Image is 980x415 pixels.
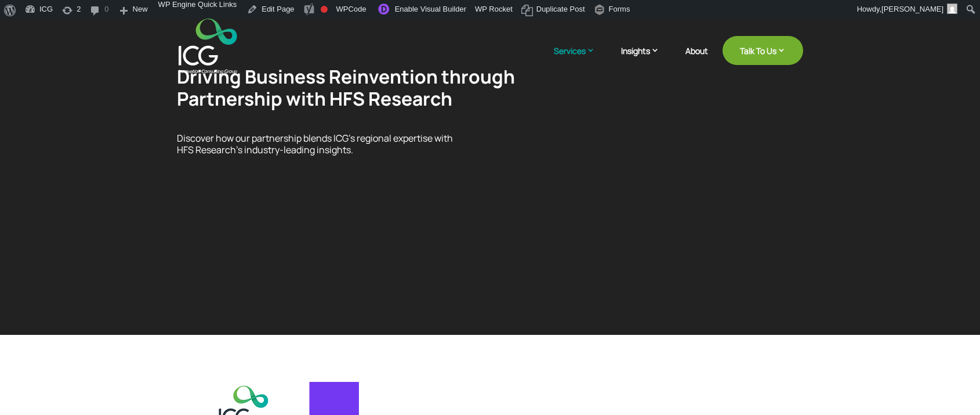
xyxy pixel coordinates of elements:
a: Insights [621,45,671,74]
span: 2 [77,5,81,23]
span: HFS Research’s industry-leading insights. [177,143,353,156]
a: Services [554,45,607,74]
div: Focus keyphrase not set [321,6,328,13]
span: Duplicate Post [536,5,585,23]
span: Discover how our partnership blends ICG’s regional expertise with [177,132,453,145]
span: 0 [104,5,108,23]
a: About [685,46,708,74]
img: ICG [179,19,237,74]
span: [PERSON_NAME] [881,5,943,13]
span: Partnership with HFS Research [177,86,452,111]
span: New [133,5,148,23]
a: Talk To Us [723,36,803,65]
span: Driving Business Reinvention through [177,64,515,89]
span: Forms [609,5,630,23]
